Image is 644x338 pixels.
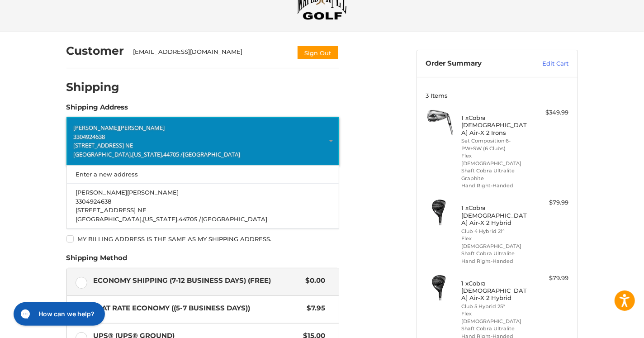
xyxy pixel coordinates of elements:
span: [US_STATE], [143,215,179,223]
button: Sign Out [297,45,339,60]
a: Enter or select a different address [66,117,339,166]
a: Edit Cart [523,59,568,68]
a: Enter a new address [71,166,334,184]
li: Shaft Cobra Ultralite [461,325,530,333]
li: Flex [DEMOGRAPHIC_DATA] [461,235,530,250]
h2: Customer [66,44,124,58]
span: [STREET_ADDRESS] NE [76,206,147,214]
span: [PERSON_NAME] [127,189,179,196]
span: [PERSON_NAME] [76,189,127,196]
span: 3304924638 [73,133,105,141]
legend: Shipping Address [66,102,128,117]
li: Shaft Cobra Ultralite [461,250,530,257]
li: Hand Right-Handed [461,182,530,190]
li: Shaft Cobra Ultralite Graphite [461,167,530,182]
h4: 1 x Cobra [DEMOGRAPHIC_DATA] Air-X 2 Hybrid [461,280,530,302]
span: [PERSON_NAME] [73,124,119,132]
div: [EMAIL_ADDRESS][DOMAIN_NAME] [133,48,288,60]
li: Flex [DEMOGRAPHIC_DATA] [461,310,530,325]
span: 44705 / [163,150,183,158]
span: [GEOGRAPHIC_DATA], [76,215,143,223]
span: 3304924638 [76,198,111,205]
span: [PERSON_NAME] [119,124,165,132]
h2: Shipping [66,80,120,94]
span: [STREET_ADDRESS] NE [73,141,133,149]
li: Hand Right-Handed [461,257,530,265]
div: $79.99 [533,274,568,283]
div: $79.99 [533,198,568,207]
li: Set Composition 6-PW+SW (6 Clubs) [461,137,530,152]
h4: 1 x Cobra [DEMOGRAPHIC_DATA] Air-X 2 Irons [461,114,530,136]
span: Flat Rate Economy ((5-7 Business Days)) [93,303,303,314]
span: 44705 / [179,215,201,223]
legend: Shipping Method [66,253,128,267]
h3: Order Summary [426,59,523,68]
span: $7.95 [303,303,326,314]
span: [GEOGRAPHIC_DATA] [183,150,240,158]
span: [GEOGRAPHIC_DATA], [73,150,132,158]
iframe: Gorgias live chat messenger [9,299,108,329]
a: [PERSON_NAME][PERSON_NAME]3304924638[STREET_ADDRESS] NE[GEOGRAPHIC_DATA],[US_STATE],44705 /[GEOGR... [71,184,334,229]
li: Flex [DEMOGRAPHIC_DATA] [461,152,530,167]
span: Economy Shipping (7-12 Business Days) (Free) [93,276,301,286]
h3: 3 Items [426,92,568,99]
iframe: Google Customer Reviews [569,314,644,338]
span: $0.00 [301,276,326,286]
li: Club 4 Hybrid 21° [461,228,530,235]
h4: 1 x Cobra [DEMOGRAPHIC_DATA] Air-X 2 Hybrid [461,204,530,226]
label: My billing address is the same as my shipping address. [66,235,339,243]
span: [GEOGRAPHIC_DATA] [201,215,267,223]
div: $349.99 [533,108,568,117]
span: [US_STATE], [132,150,163,158]
li: Club 5 Hybrid 25° [461,303,530,310]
